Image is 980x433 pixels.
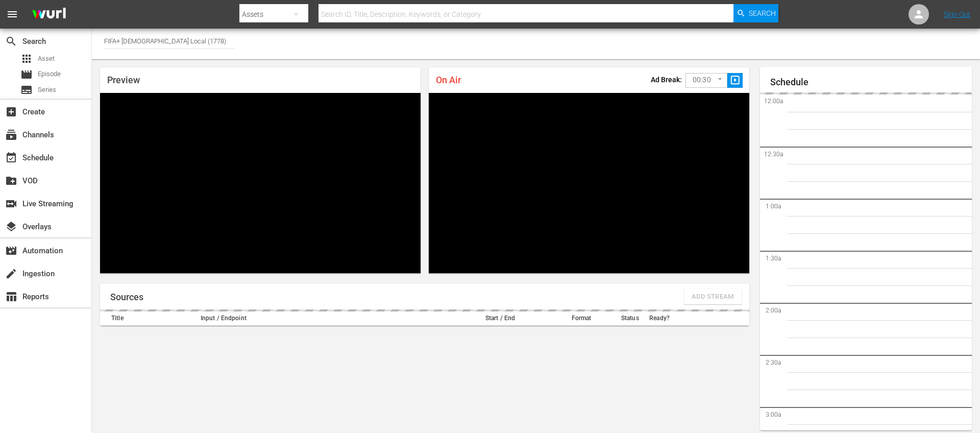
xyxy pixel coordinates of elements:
[614,311,647,326] th: Status
[749,4,776,22] span: Search
[429,93,749,273] div: Video Player
[685,70,727,90] div: 00:30
[100,93,421,273] div: Video Player
[198,311,452,326] th: Input / Endpoint
[20,84,33,96] span: Series
[436,75,461,85] span: On Air
[5,221,17,233] span: Overlays
[729,75,741,86] span: slideshow_sharp
[20,68,33,81] span: Episode
[770,77,972,87] h1: Schedule
[110,292,143,302] h1: Sources
[107,75,140,85] span: Preview
[5,129,17,141] span: Channels
[5,152,17,164] span: Schedule
[5,198,17,210] span: Live Streaming
[549,311,614,326] th: Format
[38,85,56,95] span: Series
[24,3,73,27] img: ans4CAIJ8jUAAAAAAAAAAAAAAAAAAAAAAAAgQb4GAAAAAAAAAAAAAAAAAAAAAAAAJMjXAAAAAAAAAAAAAAAAAAAAAAAAgAT5G...
[100,311,198,326] th: Title
[5,291,17,303] span: Reports
[6,8,18,20] span: menu
[646,311,679,326] th: Ready?
[5,268,17,280] span: Ingestion
[5,106,17,118] span: Create
[20,53,33,65] span: Asset
[38,69,61,79] span: Episode
[5,245,17,257] span: Automation
[452,311,549,326] th: Start / End
[733,4,778,22] button: Search
[651,76,682,84] p: Ad Break:
[38,54,55,64] span: Asset
[5,175,17,187] span: VOD
[944,10,970,18] a: Sign Out
[5,35,17,47] span: Search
